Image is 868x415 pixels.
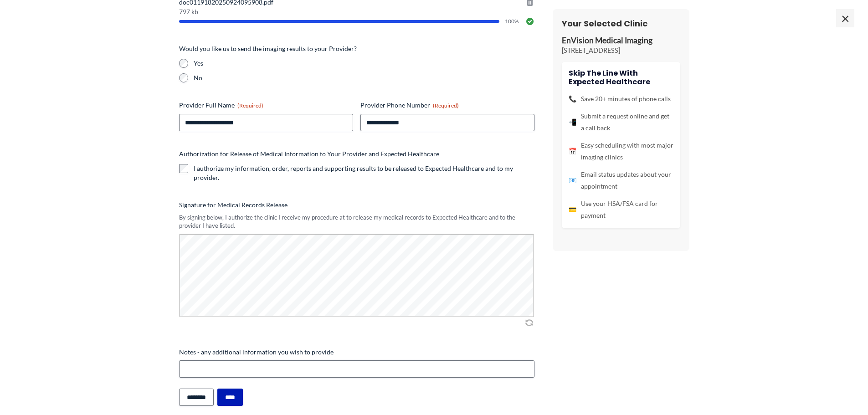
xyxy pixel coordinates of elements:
span: 797 kb [179,9,534,15]
span: (Required) [433,102,459,109]
div: By signing below, I authorize the clinic I receive my procedure at to release my medical records ... [179,213,534,230]
span: 📧 [569,174,576,186]
label: Provider Full Name [179,101,353,110]
li: Easy scheduling with most major imaging clinics [569,139,673,163]
p: [STREET_ADDRESS] [562,46,680,55]
label: I authorize my information, order, reports and supporting results to be released to Expected Heal... [194,164,534,182]
span: 📲 [569,116,576,128]
span: 📅 [569,145,576,157]
label: Provider Phone Number [360,101,534,110]
li: Submit a request online and get a call back [569,110,673,134]
legend: Would you like us to send the imaging results to your Provider? [179,44,357,53]
label: Notes - any additional information you wish to provide [179,348,534,357]
span: 💳 [569,204,576,215]
li: Use your HSA/FSA card for payment [569,198,673,221]
img: Clear Signature [524,318,534,327]
li: Save 20+ minutes of phone calls [569,93,673,105]
span: (Required) [237,102,263,109]
label: Yes [194,59,534,68]
span: 📞 [569,93,576,105]
h4: Skip the line with Expected Healthcare [569,69,673,86]
span: × [836,9,854,27]
span: 100% [505,19,520,24]
legend: Authorization for Release of Medical Information to Your Provider and Expected Healthcare [179,149,439,159]
label: No [194,73,534,82]
label: Signature for Medical Records Release [179,200,534,210]
li: Email status updates about your appointment [569,169,673,192]
h3: Your Selected Clinic [562,18,680,29]
p: EnVision Medical Imaging [562,36,680,46]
